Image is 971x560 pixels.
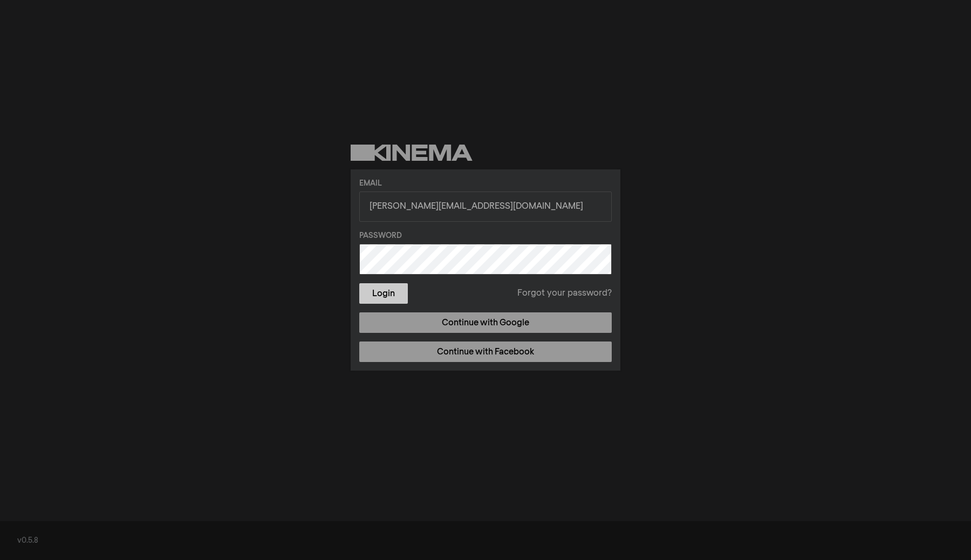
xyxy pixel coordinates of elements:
[359,178,612,189] label: Email
[17,535,954,547] div: v0.5.8
[359,312,612,333] a: Continue with Google
[359,283,408,304] button: Login
[359,342,612,362] a: Continue with Facebook
[517,287,612,300] a: Forgot your password?
[359,230,612,242] label: Password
